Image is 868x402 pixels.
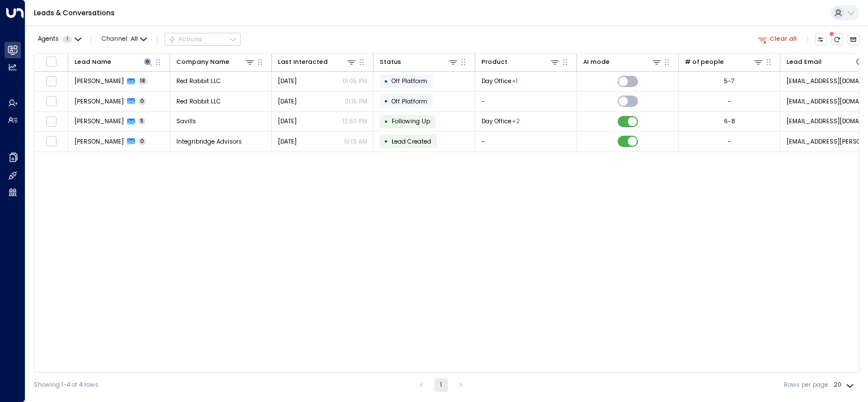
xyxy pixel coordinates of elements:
div: Button group with a nested menu [164,33,241,46]
span: Day Office [481,117,511,126]
label: Rows per page: [784,381,829,390]
span: There are new threads available. Refresh the grid to view the latest updates. [831,33,844,46]
span: Toggle select row [46,76,57,87]
span: Integribridge Advisors [176,137,242,146]
div: 5-7 [724,77,735,85]
span: Day Office [481,77,511,85]
div: 20 [834,378,856,392]
div: Status [380,57,401,67]
div: - [728,137,731,146]
div: # of people [685,57,724,67]
span: 1 [62,36,72,43]
span: Aug 18, 2025 [278,137,297,146]
p: 12:50 PM [342,117,367,126]
span: Following Up [392,117,430,126]
div: Company Name [176,57,255,67]
a: Leads & Conversations [34,8,115,18]
span: Jordan Palacios [75,77,124,85]
span: Agents [38,36,59,42]
span: Off Platform [392,77,427,85]
button: page 1 [435,378,448,392]
button: Archived Leads [848,33,860,46]
button: Actions [164,33,241,46]
div: • [384,74,388,89]
div: # of people [685,57,764,67]
div: • [384,134,388,149]
div: Last Interacted [278,57,357,67]
div: Lead Name [75,57,111,67]
div: Showing 1-4 of 4 rows [34,381,98,390]
div: Lead Email [787,57,822,67]
span: Red Rabbit LLC [176,97,221,106]
button: Clear all [754,33,801,45]
span: Toggle select row [46,116,57,127]
span: Channel: [98,33,150,45]
p: 10:13 AM [344,137,367,146]
span: 5 [138,118,146,125]
span: Toggle select row [46,136,57,147]
button: Agents1 [34,33,84,45]
div: Meeting Room,Private Office [512,117,520,126]
span: Red Rabbit LLC [176,77,221,85]
span: Toggle select row [46,96,57,107]
div: • [384,94,388,109]
button: Customize [815,33,827,46]
span: Jordan Visser [75,137,124,146]
span: Sep 29, 2025 [278,77,297,85]
span: Savills [176,117,196,126]
div: Lead Name [75,57,154,67]
span: Toggle select all [46,56,57,67]
span: Jordan Palacios [75,97,124,106]
p: 01:05 PM [342,77,367,85]
div: Private Office [512,77,518,85]
div: AI mode [583,57,610,67]
span: Off Platform [392,97,427,106]
span: 0 [138,98,146,105]
td: - [475,132,577,152]
div: Product [481,57,507,67]
div: - [728,97,731,106]
td: - [475,92,577,111]
div: Company Name [176,57,229,67]
span: Jordan Kaliner [75,117,124,126]
span: All [131,36,138,42]
span: Lead Created [392,137,431,146]
div: Lead Email [787,57,866,67]
span: Sep 18, 2025 [278,97,297,106]
button: Channel:All [98,33,150,45]
span: 0 [138,138,146,145]
nav: pagination navigation [414,378,468,392]
p: 01:15 PM [345,97,367,106]
div: Product [481,57,561,67]
div: Status [380,57,459,67]
div: Actions [168,36,203,44]
div: AI mode [583,57,662,67]
span: Sep 29, 2025 [278,117,297,126]
span: 18 [138,77,148,85]
div: • [384,114,388,129]
div: 6-8 [724,117,735,126]
div: Last Interacted [278,57,328,67]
